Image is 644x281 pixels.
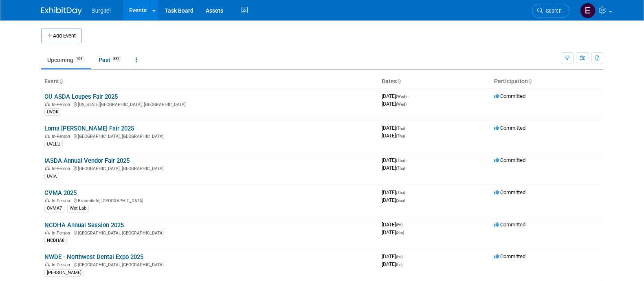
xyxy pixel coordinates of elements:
span: (Sun) [396,198,405,203]
span: [DATE] [382,253,405,259]
th: Event [41,75,378,89]
span: - [406,189,407,195]
div: [GEOGRAPHIC_DATA], [GEOGRAPHIC_DATA] [44,261,375,268]
span: (Sat) [396,230,404,235]
span: (Wed) [396,102,407,106]
span: [DATE] [382,93,409,99]
span: Committed [494,93,525,99]
span: In-Person [52,230,73,236]
span: - [404,221,405,228]
span: (Fri) [396,262,402,267]
div: [GEOGRAPHIC_DATA], [GEOGRAPHIC_DATA] [44,229,375,236]
a: IASDA Annual Vendor Fair 2025 [44,157,130,164]
div: [GEOGRAPHIC_DATA], [GEOGRAPHIC_DATA] [44,133,375,139]
span: (Thu) [396,166,405,170]
span: Committed [494,125,525,131]
span: 104 [74,56,85,62]
span: In-Person [52,134,73,139]
div: [GEOGRAPHIC_DATA], [GEOGRAPHIC_DATA] [44,165,375,171]
span: In-Person [52,102,73,107]
span: [DATE] [382,133,405,139]
th: Dates [378,75,491,89]
a: Sort by Start Date [397,78,401,84]
span: - [406,157,407,163]
th: Participation [491,75,603,89]
img: Event Coordinator [580,3,596,18]
a: Search [532,4,569,18]
div: Broomfield, [GEOGRAPHIC_DATA] [44,197,375,204]
button: Add Event [41,29,82,43]
img: In-Person Event [45,262,50,266]
span: [DATE] [382,189,407,195]
span: - [408,93,409,99]
span: (Fri) [396,223,402,227]
span: 882 [111,56,122,62]
a: Sort by Participation Type [528,78,532,84]
span: Committed [494,253,525,259]
div: UVIA [44,173,59,180]
img: In-Person Event [45,166,50,170]
span: In-Person [52,262,73,268]
span: Committed [494,157,525,163]
div: Wet Lab [67,205,89,212]
a: Past882 [92,52,128,68]
img: In-Person Event [45,230,50,235]
div: UVOK [44,108,61,116]
a: NCDHA Annual Session 2025 [44,221,124,229]
span: Surgitel [92,7,111,14]
span: Committed [494,189,525,195]
span: (Fri) [396,254,402,259]
img: In-Person Event [45,198,50,202]
span: Search [543,8,562,14]
span: [DATE] [382,157,407,163]
img: ExhibitDay [41,7,82,15]
a: CVMA 2025 [44,189,77,197]
span: [DATE] [382,101,407,107]
img: In-Person Event [45,102,50,106]
a: NWDE - Northwest Dental Expo 2025 [44,253,143,261]
img: In-Person Event [45,134,50,138]
a: Upcoming104 [41,52,91,68]
span: (Thu) [396,126,405,131]
span: [DATE] [382,221,405,228]
span: Committed [494,221,525,228]
div: UVLLU [44,141,63,148]
span: (Thu) [396,158,405,163]
span: In-Person [52,198,73,204]
a: Loma [PERSON_NAME] Fair 2025 [44,125,134,132]
div: NCDHA8 [44,237,67,244]
span: (Thu) [396,190,405,195]
div: [US_STATE][GEOGRAPHIC_DATA], [GEOGRAPHIC_DATA] [44,101,375,107]
span: [DATE] [382,165,405,171]
span: - [404,253,405,259]
a: Sort by Event Name [59,78,63,84]
div: CVMA7 [44,205,64,212]
span: (Wed) [396,94,407,99]
div: [PERSON_NAME] [44,269,84,277]
span: [DATE] [382,125,407,131]
span: [DATE] [382,197,405,203]
span: (Thu) [396,134,405,138]
a: OU ASDA Loupes Fair 2025 [44,93,118,100]
span: - [406,125,407,131]
span: [DATE] [382,261,402,267]
span: [DATE] [382,229,404,235]
span: In-Person [52,166,73,171]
